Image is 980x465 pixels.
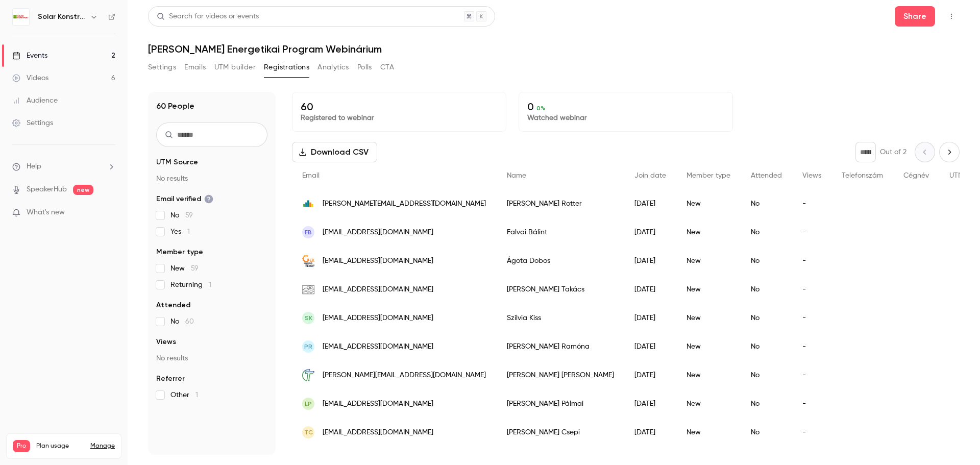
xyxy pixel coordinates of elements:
[304,428,313,437] span: TC
[185,212,193,219] span: 59
[624,218,676,247] div: [DATE]
[741,275,792,304] div: No
[209,281,211,288] span: 1
[903,172,929,179] span: Cégnév
[842,172,883,179] span: Telefonszám
[156,374,185,384] span: Referrer
[170,316,194,327] span: No
[170,227,190,237] span: Yes
[90,442,115,450] a: Manage
[302,283,314,296] img: feind.hu
[264,59,309,76] button: Registrations
[156,157,267,400] section: facet-groups
[741,361,792,389] div: No
[792,247,831,275] div: -
[687,172,730,179] span: Member type
[156,100,194,112] h1: 60 People
[305,228,312,237] span: FB
[676,247,741,275] div: New
[156,337,176,347] span: Views
[676,304,741,332] div: New
[624,361,676,389] div: [DATE]
[741,304,792,332] div: No
[380,59,394,76] button: CTA
[676,418,741,447] div: New
[157,11,259,22] div: Search for videos or events
[148,43,960,55] h1: [PERSON_NAME] Energetikai Program Webinárium
[497,218,624,247] div: Falvai Bálint
[676,332,741,361] div: New
[741,189,792,218] div: No
[792,304,831,332] div: -
[187,228,190,235] span: 1
[323,199,486,209] span: [PERSON_NAME][EMAIL_ADDRESS][DOMAIN_NAME]
[527,113,724,123] p: Watched webinar
[624,247,676,275] div: [DATE]
[323,399,433,409] span: [EMAIL_ADDRESS][DOMAIN_NAME]
[497,247,624,275] div: Ágota Dobos
[156,353,267,363] p: No results
[792,275,831,304] div: -
[156,247,203,257] span: Member type
[12,51,47,61] div: Events
[741,247,792,275] div: No
[304,342,312,351] span: PR
[323,427,433,438] span: [EMAIL_ADDRESS][DOMAIN_NAME]
[156,300,190,310] span: Attended
[323,227,433,238] span: [EMAIL_ADDRESS][DOMAIN_NAME]
[27,184,67,195] a: SpeakerHub
[741,218,792,247] div: No
[170,263,199,274] span: New
[170,390,198,400] span: Other
[156,194,213,204] span: Email verified
[214,59,256,76] button: UTM builder
[38,12,86,22] h6: Solar Konstrukt Kft.
[36,442,84,450] span: Plan usage
[792,332,831,361] div: -
[497,332,624,361] div: [PERSON_NAME] Ramóna
[170,280,211,290] span: Returning
[676,389,741,418] div: New
[792,389,831,418] div: -
[317,59,349,76] button: Analytics
[792,361,831,389] div: -
[302,198,314,210] img: diadem.com
[497,361,624,389] div: [PERSON_NAME] [PERSON_NAME]
[751,172,782,179] span: Attended
[634,172,666,179] span: Join date
[802,172,821,179] span: Views
[195,391,198,399] span: 1
[676,218,741,247] div: New
[624,275,676,304] div: [DATE]
[13,440,30,452] span: Pro
[156,174,267,184] p: No results
[302,369,314,381] img: tradeflex.hu
[507,172,526,179] span: Name
[624,189,676,218] div: [DATE]
[12,161,115,172] li: help-dropdown-opener
[305,399,312,408] span: LP
[27,161,41,172] span: Help
[880,147,906,157] p: Out of 2
[624,418,676,447] div: [DATE]
[148,59,176,76] button: Settings
[676,189,741,218] div: New
[13,9,29,25] img: Solar Konstrukt Kft.
[302,172,320,179] span: Email
[323,313,433,324] span: [EMAIL_ADDRESS][DOMAIN_NAME]
[895,6,935,27] button: Share
[12,73,48,83] div: Videos
[12,95,58,106] div: Audience
[527,101,724,113] p: 0
[305,313,312,323] span: SK
[27,207,65,218] span: What's new
[12,118,53,128] div: Settings
[741,332,792,361] div: No
[301,101,498,113] p: 60
[624,304,676,332] div: [DATE]
[497,418,624,447] div: [PERSON_NAME] Csepi
[497,189,624,218] div: [PERSON_NAME] Rotter
[170,210,193,221] span: No
[302,255,314,267] img: gekteam.hu
[323,256,433,266] span: [EMAIL_ADDRESS][DOMAIN_NAME]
